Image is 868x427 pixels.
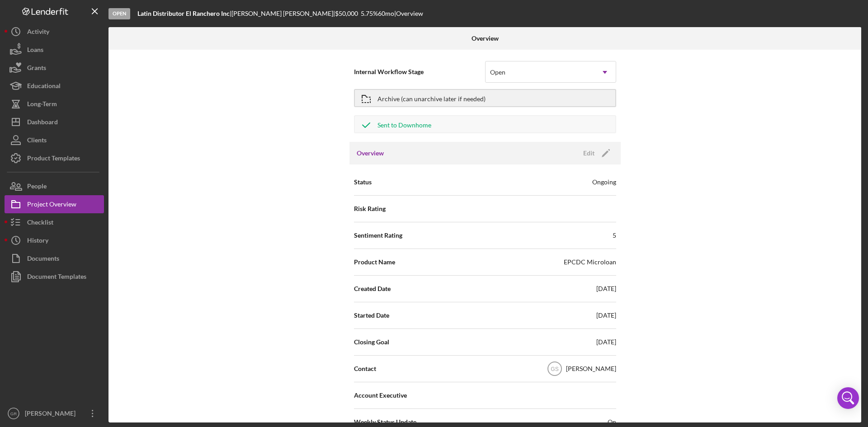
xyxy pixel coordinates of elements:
div: 60 mo [378,10,394,17]
button: History [5,231,104,249]
div: People [27,177,47,197]
div: Edit [583,146,594,160]
div: | Overview [394,10,423,17]
div: Product Templates [27,149,80,169]
div: Archive (can unarchive later if needed) [377,90,486,106]
div: 5 [613,231,616,240]
span: Risk Rating [354,204,386,213]
div: History [27,231,48,252]
div: Grants [27,59,46,79]
div: [DATE] [596,311,616,320]
button: Archive (can unarchive later if needed) [354,89,616,107]
div: Open Intercom Messenger [837,387,859,409]
span: Created Date [354,284,391,293]
div: [DATE] [596,284,616,293]
div: Project Overview [27,195,76,216]
div: | [137,10,231,17]
button: Edit [578,146,613,160]
div: EPCDC Microloan [564,258,616,267]
button: Grants [5,59,104,77]
div: Activity [27,23,49,43]
div: Sent to Downhome [377,116,431,132]
button: Dashboard [5,113,104,131]
div: Educational [27,77,61,97]
button: Product Templates [5,149,104,167]
div: Open [108,8,130,19]
div: Open [490,69,505,76]
button: Documents [5,249,104,267]
span: Contact [354,364,376,373]
button: Sent to Downhome [354,115,616,133]
div: [PERSON_NAME] [23,404,81,425]
div: Long-Term [27,95,57,115]
button: Activity [5,23,104,41]
span: Internal Workflow Stage [354,67,485,76]
span: Started Date [354,311,389,320]
h3: Overview [357,149,384,158]
div: [PERSON_NAME] [566,364,616,373]
span: Sentiment Rating [354,231,402,240]
div: 5.75 % [361,10,378,17]
button: Document Templates [5,267,104,286]
span: Weekly Status Update [354,418,416,427]
text: GS [551,366,558,372]
div: Loans [27,41,43,61]
div: Clients [27,131,47,151]
span: Status [354,178,372,187]
span: On [608,418,616,427]
div: Documents [27,249,59,270]
button: Long-Term [5,95,104,113]
div: [PERSON_NAME] [PERSON_NAME] | [231,10,335,17]
div: Checklist [27,213,53,234]
span: Closing Goal [354,338,389,347]
div: Ongoing [592,178,616,187]
text: GR [10,411,17,416]
div: [DATE] [596,338,616,347]
button: Project Overview [5,195,104,213]
b: Latin Distributor El Ranchero Inc [137,9,230,17]
button: Educational [5,77,104,95]
button: Loans [5,41,104,59]
button: Checklist [5,213,104,231]
span: Account Executive [354,391,407,400]
span: $50,000 [335,9,358,17]
div: Document Templates [27,267,86,288]
button: People [5,177,104,195]
span: Product Name [354,258,395,267]
button: GR[PERSON_NAME] [5,404,104,422]
button: Clients [5,131,104,149]
div: Dashboard [27,113,58,133]
b: Overview [472,35,499,42]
